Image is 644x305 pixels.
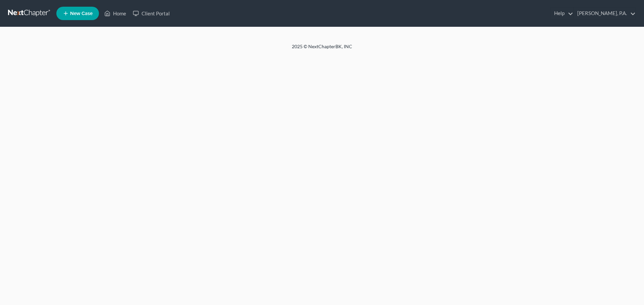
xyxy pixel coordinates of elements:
[101,7,129,19] a: Home
[129,7,173,19] a: Client Portal
[574,7,636,19] a: [PERSON_NAME], P.A.
[131,43,513,55] div: 2025 © NextChapterBK, INC
[56,7,99,20] new-legal-case-button: New Case
[551,7,573,19] a: Help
